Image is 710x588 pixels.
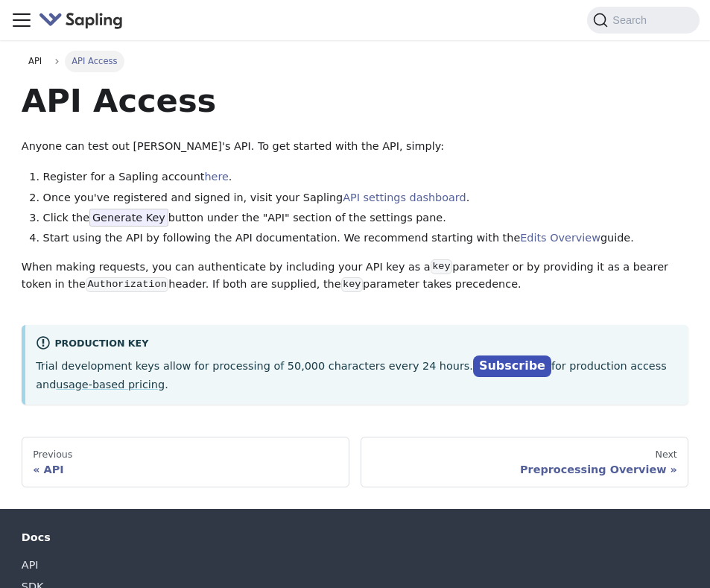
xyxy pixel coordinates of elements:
[22,80,688,121] h1: API Access
[33,449,338,461] div: Previous
[39,10,129,31] a: Sapling.aiSapling.ai
[22,554,39,576] a: API
[36,356,678,393] p: Trial development keys allow for processing of 50,000 characters every 24 hours. for production a...
[22,531,688,544] div: Docs
[65,51,124,72] span: API Access
[28,56,42,66] span: API
[43,189,689,207] li: Once you've registered and signed in, visit your Sapling .
[22,51,49,72] a: API
[36,335,678,353] div: Production Key
[204,171,228,183] a: here
[56,379,165,391] a: usage-based pricing
[341,277,363,292] code: key
[372,463,677,476] div: Preprocessing Overview
[10,9,33,31] button: Toggle navigation bar
[22,437,350,487] a: PreviousAPI
[520,232,600,244] a: Edits Overview
[39,10,124,31] img: Sapling.ai
[22,138,688,156] p: Anyone can test out [PERSON_NAME]'s API. To get started with the API, simply:
[22,437,688,487] nav: Docs pages
[343,192,466,203] a: API settings dashboard
[89,209,168,227] span: Generate Key
[372,449,677,461] div: Next
[361,437,689,487] a: NextPreprocessing Overview
[473,355,551,377] a: Subscribe
[43,168,689,186] li: Register for a Sapling account .
[22,259,688,294] p: When making requests, you can authenticate by including your API key as a parameter or by providi...
[43,230,689,247] li: Start using the API by following the API documentation. We recommend starting with the guide.
[86,277,168,292] code: Authorization
[33,463,338,476] div: API
[431,259,452,274] code: key
[22,51,688,72] nav: Breadcrumbs
[608,14,656,26] span: Search
[587,7,699,34] button: Search (Command+K)
[43,209,689,227] li: Click the button under the "API" section of the settings pane.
